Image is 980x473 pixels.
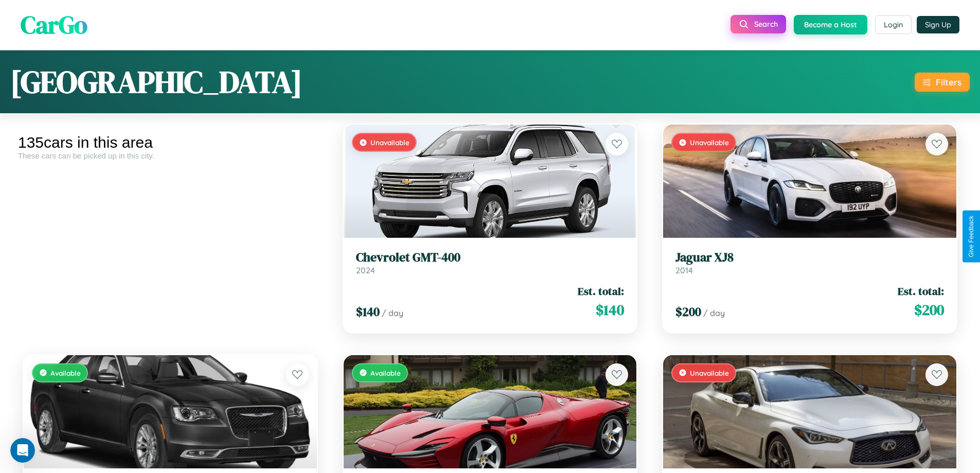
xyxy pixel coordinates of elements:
h1: [GEOGRAPHIC_DATA] [10,61,302,103]
a: Jaguar XJ82014 [675,250,944,275]
span: $ 140 [596,300,624,320]
button: Filters [915,73,970,92]
div: Filters [936,77,961,87]
span: Available [50,369,81,377]
span: Unavailable [690,138,729,147]
div: 135 cars in this area [18,134,323,151]
div: Give Feedback [968,216,975,257]
span: CarGo [21,8,87,42]
div: These cars can be picked up in this city. [18,151,323,160]
span: Est. total: [578,284,624,299]
span: Available [370,369,401,377]
iframe: Intercom live chat [10,438,35,463]
h3: Chevrolet GMT-400 [356,250,625,265]
span: 2024 [356,265,375,275]
span: Unavailable [690,369,729,377]
button: Become a Host [794,15,867,34]
span: $ 140 [356,303,380,320]
span: / day [382,308,403,318]
span: $ 200 [914,300,944,320]
span: 2014 [675,265,693,275]
button: Login [875,15,912,34]
button: Sign Up [917,16,959,33]
span: Unavailable [370,138,409,147]
span: Est. total: [898,284,944,299]
a: Chevrolet GMT-4002024 [356,250,625,275]
span: / day [703,308,725,318]
h3: Jaguar XJ8 [675,250,944,265]
button: Search [730,15,786,33]
span: Search [754,20,778,29]
span: $ 200 [675,303,701,320]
